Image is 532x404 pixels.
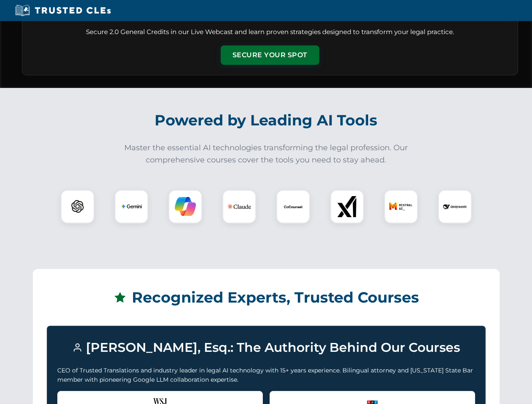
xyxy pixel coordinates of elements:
div: Gemini [115,190,148,223]
img: Copilot Logo [175,196,196,217]
div: DeepSeek [438,190,472,223]
img: Claude Logo [227,195,251,218]
p: Master the essential AI technologies transforming the legal profession. Our comprehensive courses... [119,142,414,166]
img: CoCounsel Logo [283,196,304,217]
p: CEO of Trusted Translations and industry leader in legal AI technology with 15+ years experience.... [57,366,475,385]
div: xAI [330,190,364,223]
div: Mistral AI [384,190,418,223]
div: Claude [222,190,256,223]
img: DeepSeek Logo [443,195,467,218]
img: xAI Logo [337,196,358,217]
img: Trusted CLEs [13,4,113,17]
img: ChatGPT Logo [65,194,90,219]
h2: Powered by Leading AI Tools [33,106,500,135]
h2: Recognized Experts, Trusted Courses [47,283,486,312]
img: Gemini Logo [121,196,142,217]
div: ChatGPT [61,190,94,223]
button: Secure Your Spot [221,45,319,65]
div: CoCounsel [276,190,310,223]
p: Secure 2.0 General Credits in our Live Webcast and learn proven strategies designed to transform ... [32,27,508,37]
h3: [PERSON_NAME], Esq.: The Authority Behind Our Courses [57,336,475,359]
img: Mistral AI Logo [389,195,413,218]
div: Copilot [168,190,202,223]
